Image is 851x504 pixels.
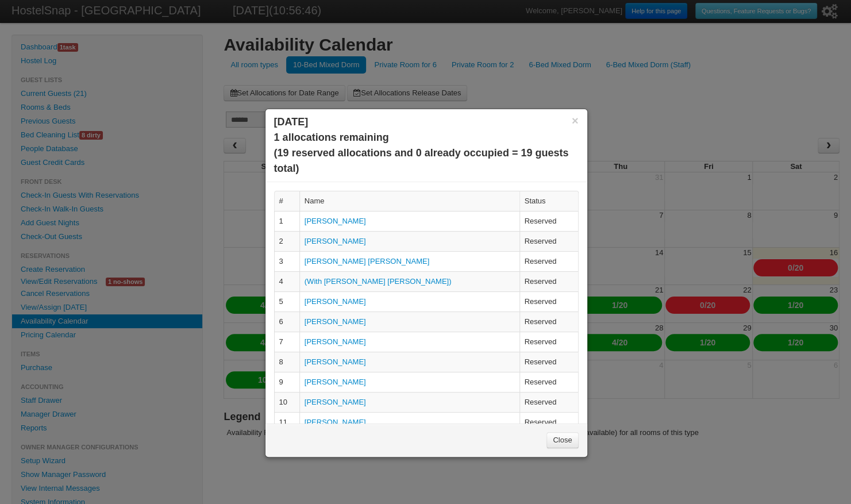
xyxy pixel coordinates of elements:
[274,392,299,412] td: 10
[546,432,578,448] a: Close
[519,191,578,211] td: Status
[519,291,578,311] td: Reserved
[519,392,578,412] td: Reserved
[274,211,299,231] td: 1
[305,257,429,266] a: [PERSON_NAME] [PERSON_NAME]
[274,412,299,432] td: 11
[519,251,578,271] td: Reserved
[305,398,366,406] a: [PERSON_NAME]
[274,311,299,332] td: 6
[519,332,578,352] td: Reserved
[299,191,519,211] td: Name
[274,291,299,311] td: 5
[274,114,579,176] h3: [DATE] 1 allocations remaining (19 reserved allocations and 0 already occupied = 19 guests total)
[572,116,579,126] button: ×
[305,237,366,245] a: [PERSON_NAME]
[274,332,299,352] td: 7
[274,231,299,251] td: 2
[305,378,366,386] a: [PERSON_NAME]
[305,337,366,346] a: [PERSON_NAME]
[305,297,366,306] a: [PERSON_NAME]
[519,412,578,432] td: Reserved
[519,352,578,372] td: Reserved
[519,211,578,231] td: Reserved
[274,352,299,372] td: 8
[305,217,366,225] a: [PERSON_NAME]
[519,311,578,332] td: Reserved
[305,357,366,366] a: [PERSON_NAME]
[519,231,578,251] td: Reserved
[274,251,299,271] td: 3
[274,271,299,291] td: 4
[305,418,366,426] a: [PERSON_NAME]
[305,277,452,286] a: (With [PERSON_NAME] [PERSON_NAME])
[305,317,366,326] a: [PERSON_NAME]
[274,372,299,392] td: 9
[519,372,578,392] td: Reserved
[274,191,299,211] td: #
[519,271,578,291] td: Reserved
